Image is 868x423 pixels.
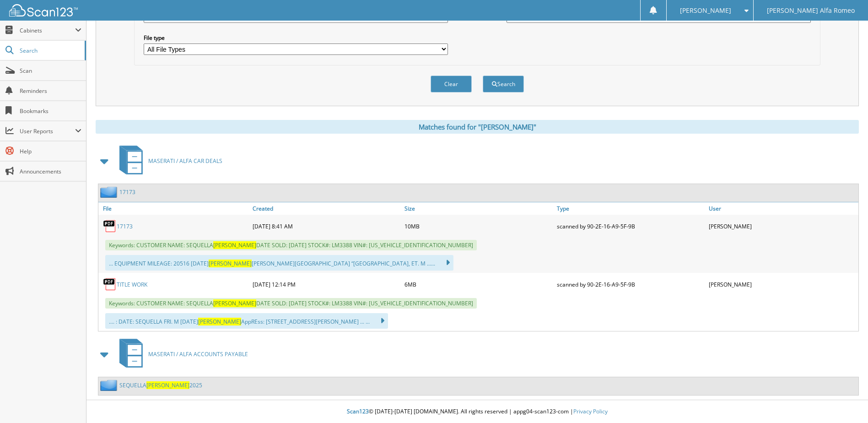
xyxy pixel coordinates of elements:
[100,186,119,198] img: folder2.png
[213,241,256,249] span: [PERSON_NAME]
[402,275,554,293] div: 6MB
[209,260,252,267] span: [PERSON_NAME]
[706,217,858,235] div: [PERSON_NAME]
[146,381,189,389] span: [PERSON_NAME]
[20,147,81,155] span: Help
[148,350,248,358] span: MASERATI / ALFA ACCOUNTS PAYABLE
[20,107,81,115] span: Bookmarks
[20,67,81,75] span: Scan
[573,407,608,415] a: Privacy Policy
[347,407,369,415] span: Scan123
[114,143,222,179] a: MASERATI / ALFA CAR DEALS
[105,298,477,309] span: Keywords: CUSTOMER NAME: SEQUELLA DATE SOLD: [DATE] STOCK#: LM3388 VIN#: [US_VEHICLE_IDENTIFICATI...
[402,202,554,215] a: Size
[20,127,75,135] span: User Reports
[20,168,81,175] span: Announcements
[198,318,241,325] span: [PERSON_NAME]
[9,4,78,16] img: scan123-logo-white.svg
[119,381,202,389] a: SEQUELLA[PERSON_NAME]2025
[555,202,706,215] a: Type
[114,336,248,372] a: MASERATI / ALFA ACCOUNTS PAYABLE
[822,379,868,423] iframe: Chat Widget
[117,222,133,230] a: 17173
[555,217,706,235] div: scanned by 90-2E-16-A9-5F-9B
[20,47,80,54] span: Search
[105,240,477,250] span: Keywords: CUSTOMER NAME: SEQUELLA DATE SOLD: [DATE] STOCK#: LM3388 VIN#: [US_VEHICLE_IDENTIFICATI...
[706,202,858,215] a: User
[100,380,119,391] img: folder2.png
[103,219,117,233] img: PDF.png
[706,275,858,293] div: [PERSON_NAME]
[213,299,256,307] span: [PERSON_NAME]
[105,313,388,329] div: .... : DATE: SEQUELLA FRI. M [DATE] AppREss: [STREET_ADDRESS][PERSON_NAME] ... ...
[103,277,117,291] img: PDF.png
[20,27,75,34] span: Cabinets
[148,157,222,165] span: MASERATI / ALFA CAR DEALS
[98,202,250,215] a: File
[555,275,706,293] div: scanned by 90-2E-16-A9-5F-9B
[402,217,554,235] div: 10MB
[105,255,453,271] div: ... EQUIPMENT MILEAGE: 20516 [DATE] [PERSON_NAME][GEOGRAPHIC_DATA] “[GEOGRAPHIC_DATA], ET. M ......
[117,281,147,288] a: TITLE WORK
[680,8,731,13] span: [PERSON_NAME]
[250,202,402,215] a: Created
[483,76,524,92] button: Search
[20,87,81,95] span: Reminders
[431,76,472,92] button: Clear
[119,188,135,196] a: 17173
[250,275,402,293] div: [DATE] 12:14 PM
[144,34,448,42] label: File type
[767,8,855,13] span: [PERSON_NAME] Alfa Romeo
[96,120,859,134] div: Matches found for "[PERSON_NAME]"
[86,401,868,423] div: © [DATE]-[DATE] [DOMAIN_NAME]. All rights reserved | appg04-scan123-com |
[250,217,402,235] div: [DATE] 8:41 AM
